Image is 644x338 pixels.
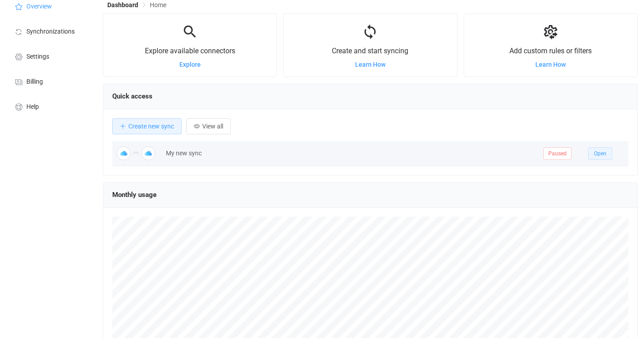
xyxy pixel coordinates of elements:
[4,43,94,68] a: Settings
[543,147,572,160] span: Paused
[141,146,155,160] img: Apple iCloud Contacts
[112,92,153,100] span: Quick access
[161,148,539,158] div: My new sync
[202,123,223,130] span: View all
[128,123,174,130] span: Create new sync
[150,1,166,9] span: Home
[186,118,231,134] button: View all
[509,47,592,55] span: Add custom rules or filters
[4,68,94,94] a: Billing
[112,191,157,199] span: Monthly usage
[535,61,566,68] a: Learn How
[179,61,201,68] a: Explore
[594,150,606,157] span: Open
[26,3,52,10] span: Overview
[117,146,131,160] img: Apple iCloud Contacts
[588,150,612,157] a: Open
[112,118,182,134] button: Create new sync
[4,94,94,119] a: Help
[4,18,94,43] a: Synchronizations
[588,147,612,160] button: Open
[26,78,43,86] span: Billing
[145,47,235,55] span: Explore available connectors
[107,2,166,8] div: Breadcrumb
[26,28,75,35] span: Synchronizations
[26,103,39,111] span: Help
[332,47,408,55] span: Create and start syncing
[26,53,49,60] span: Settings
[355,61,386,68] a: Learn How
[107,1,138,9] span: Dashboard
